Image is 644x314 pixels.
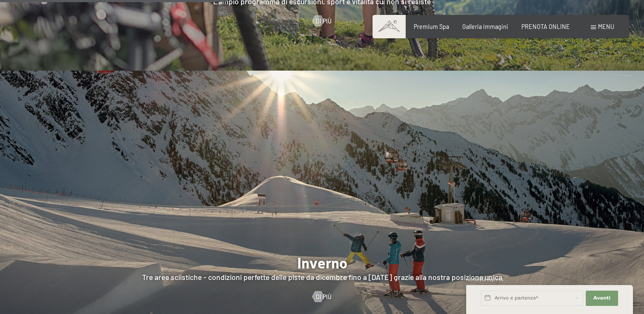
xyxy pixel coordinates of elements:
[586,291,618,306] button: Avanti
[593,295,610,302] span: Avanti
[462,23,508,30] a: Galleria immagini
[521,23,570,30] a: PRENOTA ONLINE
[598,23,614,30] span: Menu
[466,277,504,282] span: Richiesta express
[414,23,449,30] a: Premium Spa
[312,293,332,301] a: Di più
[312,17,332,26] a: Di più
[316,17,332,26] span: Di più
[316,293,332,301] span: Di più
